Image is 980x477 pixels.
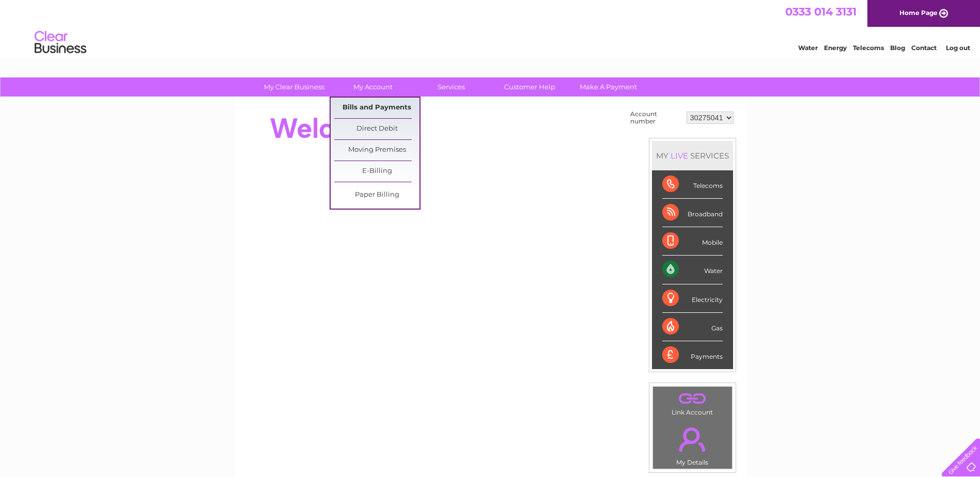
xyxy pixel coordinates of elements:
[652,386,733,419] td: Link Account
[662,170,723,199] div: Telecoms
[246,6,735,50] div: Clear Business is a trading name of Verastar Limited (registered in [GEOGRAPHIC_DATA] No. 3667643...
[334,140,419,161] a: Moving Premises
[656,389,729,407] a: .
[628,108,684,128] td: Account number
[330,77,415,97] a: My Account
[652,141,733,170] div: MY SERVICES
[662,199,723,227] div: Broadband
[824,44,847,52] a: Energy
[656,421,729,457] a: .
[662,227,723,256] div: Mobile
[334,161,419,182] a: E-Billing
[890,44,905,52] a: Blog
[662,284,723,313] div: Electricity
[662,341,723,369] div: Payments
[911,44,937,52] a: Contact
[652,419,733,469] td: My Details
[662,313,723,341] div: Gas
[946,44,970,52] a: Log out
[334,119,419,139] a: Direct Debit
[662,256,723,284] div: Water
[334,185,419,205] a: Paper Billing
[487,77,572,97] a: Customer Help
[566,77,651,97] a: Make A Payment
[853,44,884,52] a: Telecoms
[34,27,87,58] img: logo.png
[409,77,494,97] a: Services
[668,151,690,161] div: LIVE
[334,98,419,118] a: Bills and Payments
[785,5,857,18] a: 0333 014 3131
[798,44,818,52] a: Water
[252,77,337,97] a: My Clear Business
